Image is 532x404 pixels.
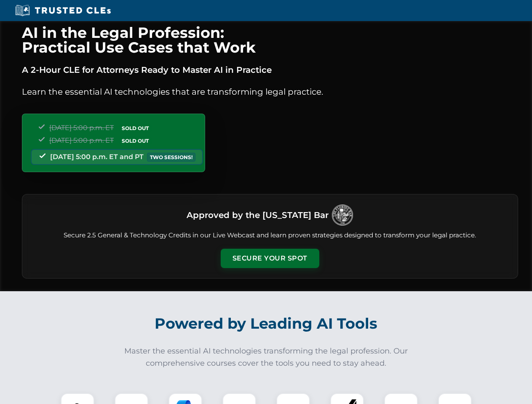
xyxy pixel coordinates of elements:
p: Secure 2.5 General & Technology Credits in our Live Webcast and learn proven strategies designed ... [32,231,508,240]
p: Learn the essential AI technologies that are transforming legal practice. [22,85,518,98]
span: SOLD OUT [119,136,152,145]
span: [DATE] 5:00 p.m. ET [49,124,114,132]
p: A 2-Hour CLE for Attorneys Ready to Master AI in Practice [22,63,518,77]
span: SOLD OUT [119,124,152,133]
span: [DATE] 5:00 p.m. ET [49,136,114,144]
img: Trusted CLEs [13,4,113,17]
img: Logo [332,205,353,226]
p: Master the essential AI technologies transforming the legal profession. Our comprehensive courses... [119,345,414,369]
h1: AI in the Legal Profession: Practical Use Cases that Work [22,25,518,55]
h2: Powered by Leading AI Tools [33,309,500,338]
button: Secure Your Spot [221,249,319,268]
h3: Approved by the [US_STATE] Bar [187,207,329,223]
